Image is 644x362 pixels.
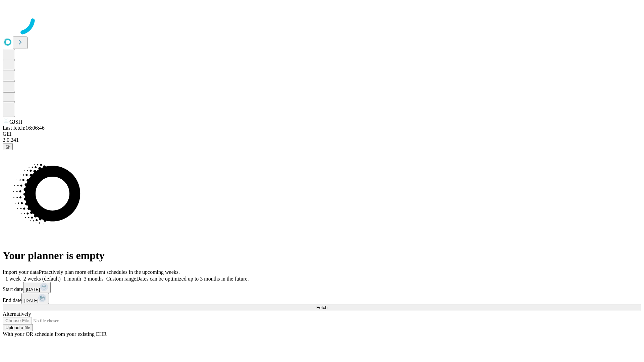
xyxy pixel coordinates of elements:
[5,144,10,149] span: @
[23,282,51,293] button: [DATE]
[26,287,40,292] span: [DATE]
[3,324,33,331] button: Upload a file
[3,293,641,304] div: End date
[3,125,45,131] span: Last fetch: 16:06:46
[316,305,327,310] span: Fetch
[3,131,641,137] div: GEI
[3,331,107,337] span: With your OR schedule from your existing EHR
[39,269,180,275] span: Proactively plan more efficient schedules in the upcoming weeks.
[3,282,641,293] div: Start date
[84,276,104,282] span: 3 months
[3,269,39,275] span: Import your data
[23,276,61,282] span: 2 weeks (default)
[21,293,49,304] button: [DATE]
[3,311,31,317] span: Alternatively
[9,119,22,125] span: GJSH
[24,298,38,303] span: [DATE]
[136,276,249,282] span: Dates can be optimized up to 3 months in the future.
[3,137,641,143] div: 2.0.241
[3,143,13,150] button: @
[106,276,136,282] span: Custom range
[3,304,641,311] button: Fetch
[5,276,21,282] span: 1 week
[3,249,641,262] h1: Your planner is empty
[63,276,81,282] span: 1 month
